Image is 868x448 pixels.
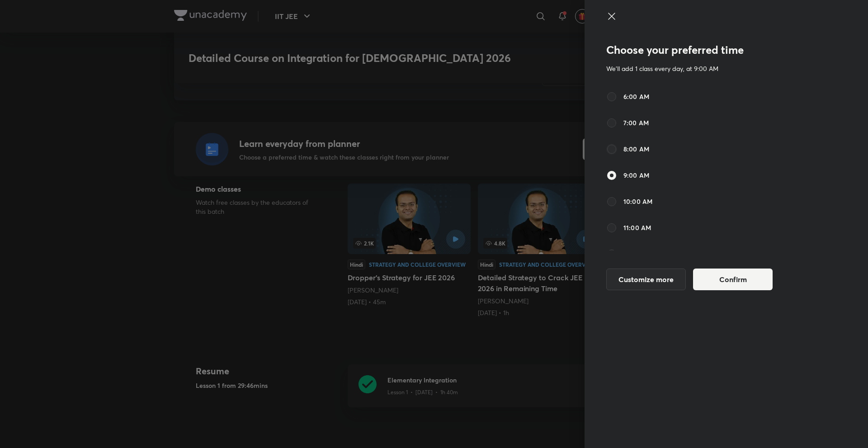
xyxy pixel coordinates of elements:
button: Customize more [606,269,686,290]
h3: Choose your preferred time [606,43,794,57]
span: 11:00 AM [623,223,651,232]
p: We'll add 1 class every day, at 9:00 AM [606,64,794,73]
span: 8:00 AM [623,144,649,154]
span: 10:00 AM [623,197,652,206]
span: 6:00 AM [623,92,649,101]
button: Confirm [693,269,773,290]
span: 9:00 AM [623,170,649,180]
span: 7:00 AM [623,118,649,127]
span: 12:00 PM [623,249,651,259]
